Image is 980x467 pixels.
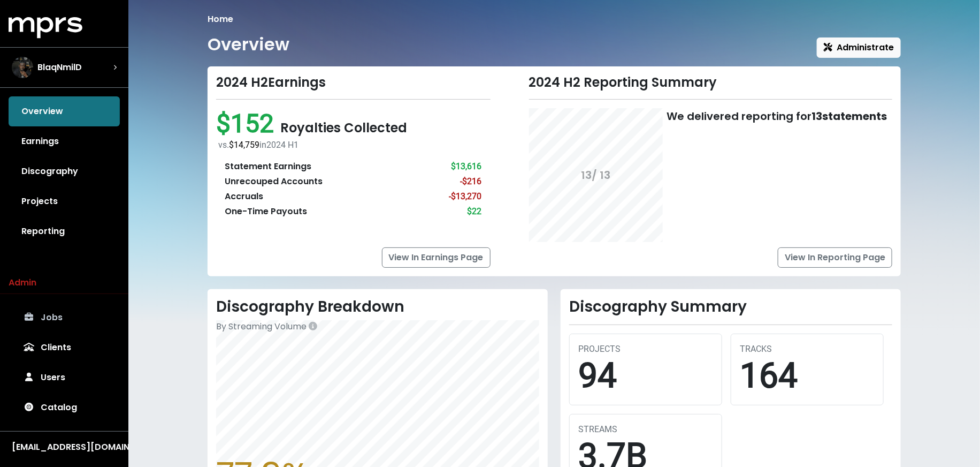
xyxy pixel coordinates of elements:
[9,21,82,33] a: mprs logo
[578,343,713,356] div: PROJECTS
[9,186,120,216] a: Projects
[37,61,82,74] span: BlaqNmilD
[229,140,259,150] span: $14,759
[9,363,120,393] a: Users
[216,75,491,91] div: 2024 H2 Earnings
[468,205,482,218] div: $22
[9,156,120,186] a: Discography
[9,216,120,246] a: Reporting
[208,13,233,26] li: Home
[578,356,713,397] div: 94
[216,320,307,333] span: By Streaming Volume
[740,356,875,397] div: 164
[225,160,311,173] div: Statement Earnings
[208,34,289,55] h1: Overview
[578,423,713,436] div: STREAMS
[382,247,491,268] a: View In Earnings Page
[812,109,887,124] b: 13 statements
[824,41,894,54] span: Administrate
[451,160,482,173] div: $13,616
[778,247,892,268] a: View In Reporting Page
[225,205,307,218] div: One-Time Payouts
[12,57,33,78] img: The selected account / producer
[667,108,887,124] div: We delivered reporting for
[208,13,901,26] nav: breadcrumb
[449,190,482,203] div: -$13,270
[9,333,120,363] a: Clients
[569,298,892,316] h2: Discography Summary
[216,108,280,139] span: $152
[9,440,120,454] button: [EMAIL_ADDRESS][DOMAIN_NAME]
[817,37,901,58] button: Administrate
[740,343,875,356] div: TRACKS
[529,75,892,91] div: 2024 H2 Reporting Summary
[9,126,120,156] a: Earnings
[225,190,263,203] div: Accruals
[461,175,482,188] div: -$216
[9,303,120,333] a: Jobs
[280,119,407,137] span: Royalties Collected
[9,393,120,423] a: Catalog
[12,441,117,454] div: [EMAIL_ADDRESS][DOMAIN_NAME]
[225,175,323,188] div: Unrecouped Accounts
[218,139,491,152] div: vs. in 2024 H1
[216,298,539,316] h2: Discography Breakdown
